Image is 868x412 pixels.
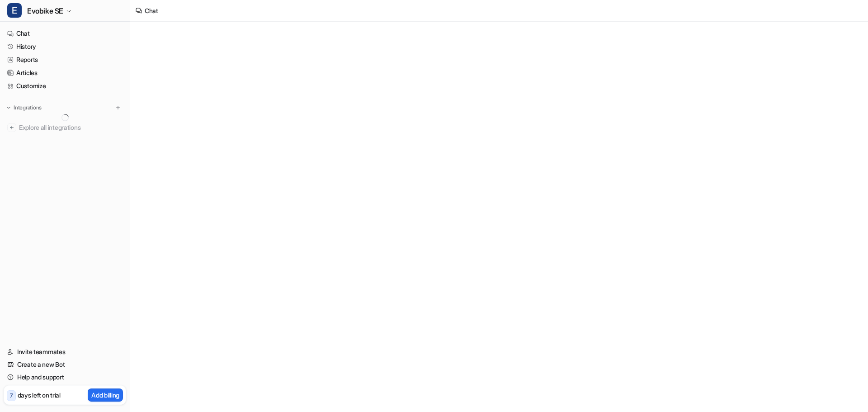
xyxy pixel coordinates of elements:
[27,5,63,17] span: Evobike SE
[4,53,126,66] a: Reports
[10,392,13,400] p: 7
[4,66,126,79] a: Articles
[91,390,119,400] p: Add billing
[145,6,158,15] div: Chat
[88,388,123,402] button: Add billing
[4,371,126,384] a: Help and support
[4,103,44,112] button: Integrations
[4,358,126,371] a: Create a new Bot
[19,120,123,135] span: Explore all integrations
[4,40,126,53] a: History
[4,121,126,134] a: Explore all integrations
[14,104,42,111] p: Integrations
[4,80,126,92] a: Customize
[7,3,22,18] span: E
[115,104,121,111] img: menu_add.svg
[4,27,126,40] a: Chat
[7,123,16,132] img: explore all integrations
[18,390,61,400] p: days left on trial
[4,346,126,358] a: Invite teammates
[5,104,12,111] img: expand menu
